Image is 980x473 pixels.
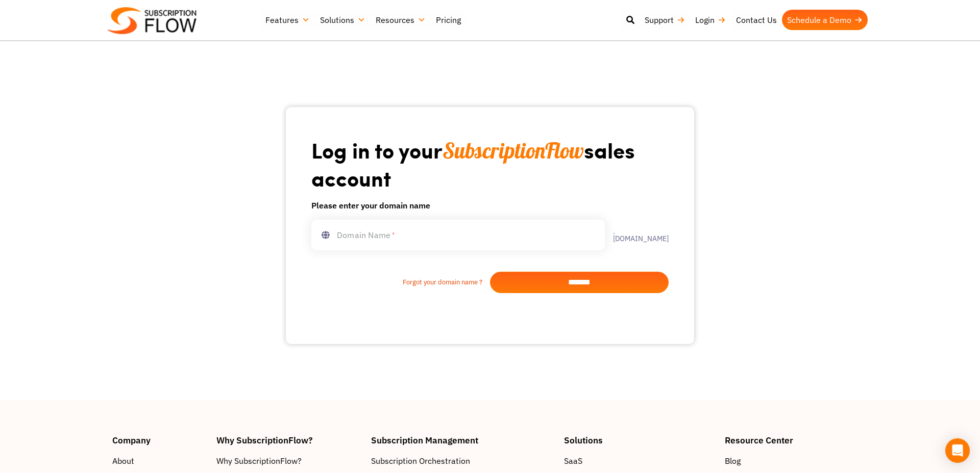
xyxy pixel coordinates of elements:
a: Forgot your domain name ? [311,277,490,287]
a: Login [690,10,731,30]
h4: Resource Center [725,436,868,444]
span: Why SubscriptionFlow? [216,455,302,467]
label: .[DOMAIN_NAME] [605,228,669,242]
span: SubscriptionFlow [443,137,584,164]
a: Pricing [431,10,466,30]
span: Blog [725,455,741,467]
a: Solutions [315,10,371,30]
h1: Log in to your sales account [311,137,669,191]
span: SaaS [564,455,582,467]
a: Support [640,10,690,30]
a: About [112,455,206,467]
a: Resources [371,10,431,30]
span: Subscription Orchestration [371,455,470,467]
h4: Why SubscriptionFlow? [216,436,361,444]
a: Why SubscriptionFlow? [216,455,361,467]
a: Blog [725,455,868,467]
a: Features [260,10,315,30]
div: Open Intercom Messenger [945,438,970,463]
a: Subscription Orchestration [371,455,554,467]
h4: Solutions [564,436,715,444]
a: SaaS [564,455,715,467]
a: Schedule a Demo [782,10,868,30]
h6: Please enter your domain name [311,199,669,212]
h4: Subscription Management [371,436,554,444]
span: About [112,455,134,467]
a: Contact Us [731,10,782,30]
img: Subscriptionflow [107,7,197,34]
h4: Company [112,436,206,444]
